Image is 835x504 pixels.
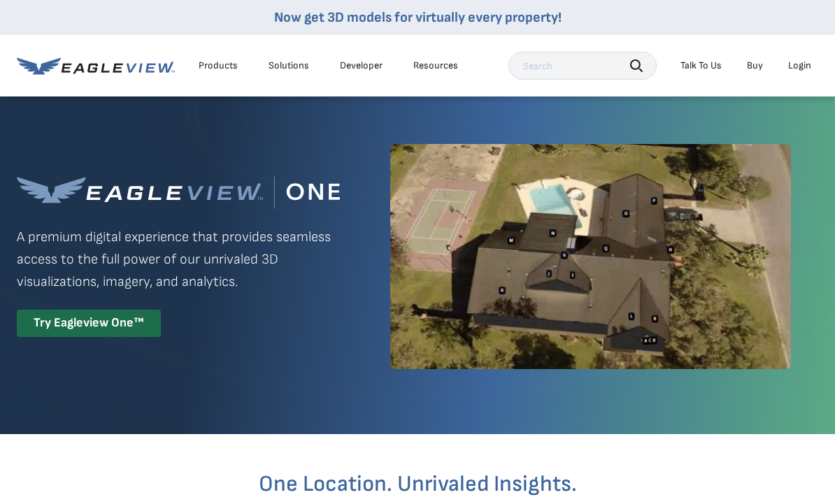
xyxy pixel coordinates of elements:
[17,176,340,209] img: Eagleview One™
[269,59,309,72] div: Solutions
[413,59,458,72] div: Resources
[747,59,763,72] a: Buy
[508,52,657,80] input: Search
[17,310,161,337] div: Try Eagleview One™
[340,59,383,72] a: Developer
[27,473,808,496] h2: One Location. Unrivaled Insights.
[680,59,722,72] div: Talk To Us
[274,9,562,26] a: Now get 3D models for virtually every property!
[199,59,238,72] div: Products
[788,59,811,72] div: Login
[17,226,340,293] p: A premium digital experience that provides seamless access to the full power of our unrivaled 3D ...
